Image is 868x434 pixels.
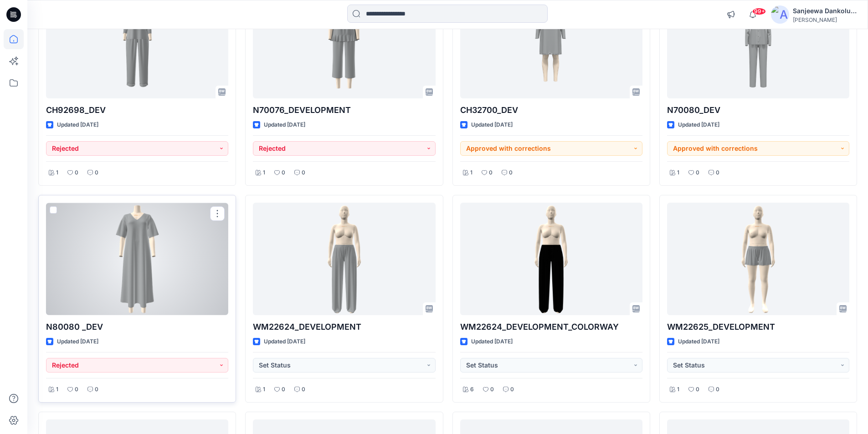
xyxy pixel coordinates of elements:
[460,203,642,315] a: WM22624_DEVELOPMENT_COLORWAY
[253,321,435,333] p: WM22624_DEVELOPMENT
[75,385,78,394] p: 0
[696,385,699,394] p: 0
[470,168,473,178] p: 1
[716,385,719,394] p: 0
[716,168,719,178] p: 0
[793,5,857,16] div: Sanjeewa Dankoluwage
[471,337,513,347] p: Updated [DATE]
[282,385,285,394] p: 0
[677,168,679,178] p: 1
[302,385,305,394] p: 0
[263,385,265,394] p: 1
[667,321,849,333] p: WM22625_DEVELOPMENT
[471,120,513,130] p: Updated [DATE]
[56,385,58,394] p: 1
[677,385,679,394] p: 1
[263,168,265,178] p: 1
[282,168,285,178] p: 0
[57,120,98,130] p: Updated [DATE]
[771,5,789,24] img: avatar
[95,168,98,178] p: 0
[489,168,493,178] p: 0
[678,120,719,130] p: Updated [DATE]
[253,203,435,315] a: WM22624_DEVELOPMENT
[57,337,98,347] p: Updated [DATE]
[95,385,98,394] p: 0
[460,321,642,333] p: WM22624_DEVELOPMENT_COLORWAY
[696,168,699,178] p: 0
[509,168,513,178] p: 0
[667,104,849,117] p: N70080_DEV
[264,120,305,130] p: Updated [DATE]
[470,385,474,394] p: 6
[302,168,305,178] p: 0
[56,168,58,178] p: 1
[752,8,766,15] span: 99+
[460,104,642,117] p: CH32700_DEV
[46,104,228,117] p: CH92698_DEV
[264,337,305,347] p: Updated [DATE]
[510,385,514,394] p: 0
[678,337,719,347] p: Updated [DATE]
[75,168,78,178] p: 0
[667,203,849,315] a: WM22625_DEVELOPMENT
[46,203,228,315] a: N80080 _DEV
[253,104,435,117] p: N70076_DEVELOPMENT
[46,321,228,333] p: N80080 _DEV
[490,385,494,394] p: 0
[793,16,857,23] div: [PERSON_NAME]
